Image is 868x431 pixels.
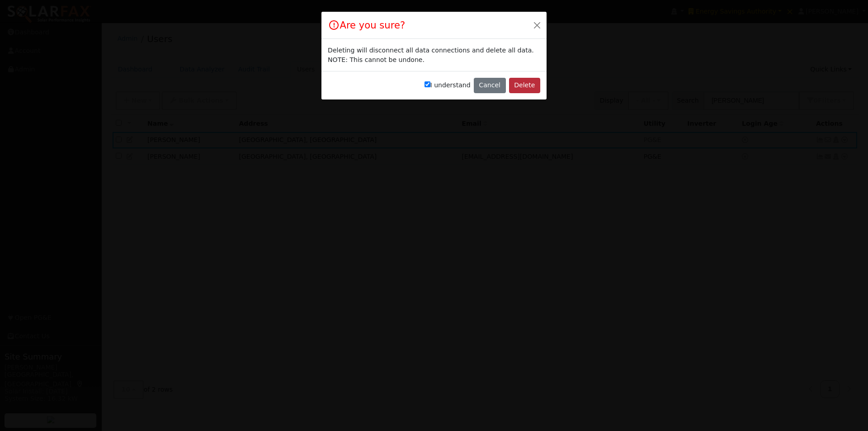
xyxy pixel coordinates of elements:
label: I understand [425,81,471,90]
button: Delete [509,78,540,93]
h4: Are you sure? [328,18,405,33]
div: Deleting will disconnect all data connections and delete all data. NOTE: This cannot be undone. [328,46,540,65]
button: Close [531,19,543,31]
button: Cancel [474,78,506,93]
input: I understand [425,81,430,87]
